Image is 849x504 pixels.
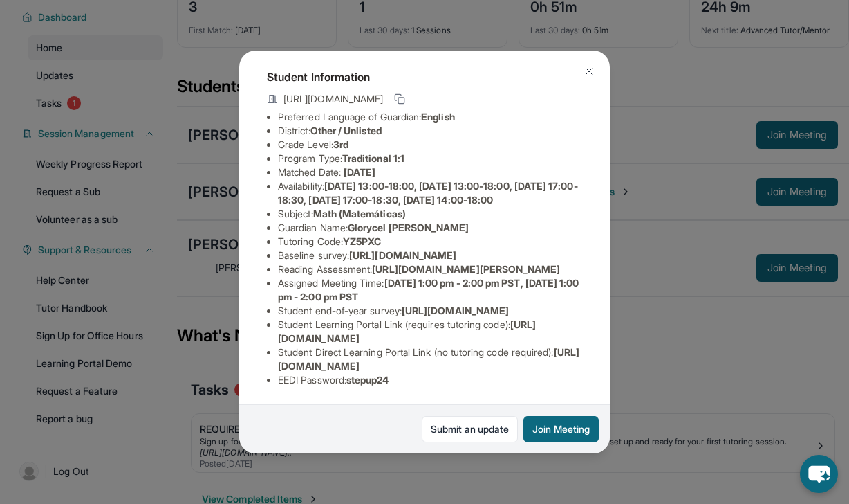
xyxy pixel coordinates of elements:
[278,165,582,179] li: Matched Date:
[391,91,408,107] button: Copy link
[584,66,595,77] img: Close Icon
[278,373,582,387] li: EEDI Password :
[278,110,582,124] li: Preferred Language of Guardian:
[278,180,578,206] span: [DATE] 13:00-18:00, [DATE] 13:00-18:00, [DATE] 17:00-18:30, [DATE] 17:00-18:30, [DATE] 14:00-18:00
[278,304,582,318] li: Student end-of-year survey :
[342,152,404,164] span: Traditional 1:1
[278,277,579,303] span: [DATE] 1:00 pm - 2:00 pm PST, [DATE] 1:00 pm - 2:00 pm PST
[278,138,582,152] li: Grade Level:
[278,207,582,221] li: Subject :
[346,374,389,386] span: stepup24
[310,125,382,136] span: Other / Unlisted
[402,305,509,316] span: [URL][DOMAIN_NAME]
[278,262,582,276] li: Reading Assessment :
[313,208,406,219] span: Math (Matemáticas)
[422,416,518,442] a: Submit an update
[278,235,582,249] li: Tutoring Code :
[278,152,582,165] li: Program Type:
[267,69,582,85] h4: Student Information
[278,318,582,345] li: Student Learning Portal Link (requires tutoring code) :
[372,263,560,275] span: [URL][DOMAIN_NAME][PERSON_NAME]
[278,345,582,373] li: Student Direct Learning Portal Link (no tutoring code required) :
[278,221,582,235] li: Guardian Name :
[344,166,375,178] span: [DATE]
[523,416,599,442] button: Join Meeting
[278,124,582,138] li: District:
[421,111,455,123] span: English
[283,92,383,106] span: [URL][DOMAIN_NAME]
[349,249,456,261] span: [URL][DOMAIN_NAME]
[278,276,582,304] li: Assigned Meeting Time :
[333,138,348,150] span: 3rd
[343,235,381,247] span: YZ5PXC
[348,222,469,233] span: Glorycel [PERSON_NAME]
[800,455,838,493] button: chat-button
[278,249,582,262] li: Baseline survey :
[278,179,582,207] li: Availability:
